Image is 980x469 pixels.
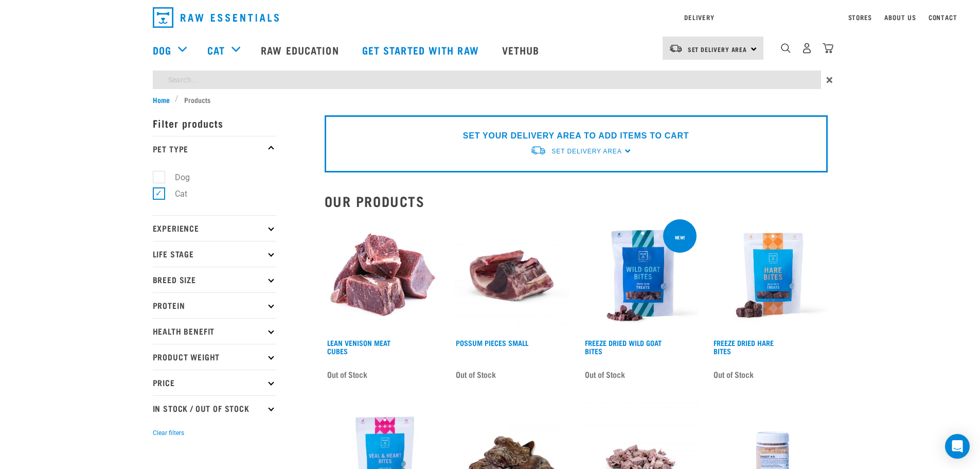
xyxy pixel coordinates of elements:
div: new! [670,230,690,245]
a: Freeze Dried Hare Bites [714,341,774,353]
a: About Us [884,15,916,19]
span: Out of Stock [327,367,367,382]
img: Possum Piece Small [453,217,570,334]
p: Experience [153,215,276,241]
img: Raw Essentials Freeze Dried Wild Goat Bites PetTreats Product Shot [582,217,699,334]
a: Vethub [492,29,553,71]
span: Set Delivery Area [551,148,621,155]
label: Dog [158,171,194,184]
p: Life Stage [153,241,276,267]
a: Lean Venison Meat Cubes [327,341,390,353]
p: Product Weight [153,344,276,370]
nav: breadcrumbs [153,94,828,105]
label: Cat [158,187,191,200]
a: Contact [929,15,957,19]
a: Cat [207,42,225,58]
a: Possum Pieces Small [456,341,528,344]
input: Search... [153,71,821,89]
p: Filter products [153,110,276,136]
img: 1181 Wild Venison Meat Cubes Boneless 01 [325,217,441,334]
p: Breed Size [153,267,276,292]
p: In Stock / Out Of Stock [153,395,276,421]
img: Raw Essentials Freeze Dried Hare Bites [711,217,828,334]
img: van-moving.png [669,44,683,53]
div: Open Intercom Messenger [945,434,970,459]
h2: Our Products [325,193,828,209]
a: Stores [848,15,872,19]
p: Pet Type [153,136,276,162]
a: Dog [153,42,171,58]
p: SET YOUR DELIVERY AREA TO ADD ITEMS TO CART [463,130,689,142]
img: home-icon-1@2x.png [781,43,791,53]
img: user.png [801,43,812,54]
img: home-icon@2x.png [823,43,833,54]
nav: dropdown navigation [145,3,836,32]
a: Delivery [684,15,714,19]
p: Protein [153,292,276,318]
span: Set Delivery Area [688,47,747,51]
p: Price [153,370,276,395]
span: Out of Stock [456,367,496,382]
a: Freeze Dried Wild Goat Bites [585,341,662,353]
a: Home [153,94,175,105]
img: Raw Essentials Logo [153,7,279,28]
span: Home [153,94,170,105]
button: Clear filters [153,428,184,438]
span: × [826,71,833,89]
a: Raw Education [251,29,351,71]
p: Health Benefit [153,318,276,344]
a: Get started with Raw [352,29,492,71]
img: van-moving.png [530,145,546,156]
span: Out of Stock [585,367,625,382]
span: Out of Stock [714,367,754,382]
